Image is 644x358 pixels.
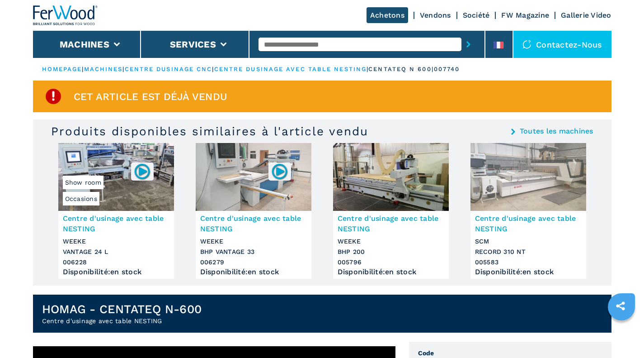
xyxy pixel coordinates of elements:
[125,66,212,72] a: centre dusinage cnc
[63,192,99,205] span: Occasions
[271,162,288,180] img: 006279
[475,213,582,234] h3: Centre d'usinage avec table NESTING
[51,124,368,138] h3: Produits disponibles similaires à l'article vendu
[338,213,444,234] h3: Centre d'usinage avec table NESTING
[63,213,169,234] h3: Centre d'usinage avec table NESTING
[42,66,82,72] a: HOMEPAGE
[200,236,307,267] h3: WEEKE BHP VANTAGE 33 006279
[196,143,311,279] a: Centre d'usinage avec table NESTING WEEKE BHP VANTAGE 33006279Centre d'usinage avec table NESTING...
[33,5,98,25] img: Ferwood
[63,236,169,267] h3: WEEKE VANTAGE 24 L 006228
[333,143,449,211] img: Centre d'usinage avec table NESTING WEEKE BHP 200
[42,316,202,325] h2: Centre d'usinage avec table NESTING
[513,31,611,58] div: Contactez-nous
[522,40,531,49] img: Contactez-nous
[44,87,62,105] img: SoldProduct
[338,236,444,267] h3: WEEKE BHP 200 005796
[463,11,490,19] a: Société
[520,128,593,135] a: Toutes les machines
[200,213,307,234] h3: Centre d'usinage avec table NESTING
[60,39,109,50] button: Machines
[333,143,449,279] a: Centre d'usinage avec table NESTING WEEKE BHP 200Centre d'usinage avec table NESTINGWEEKEBHP 2000...
[501,11,549,19] a: FW Magazine
[42,302,202,316] h1: HOMAG - CENTATEQ N-600
[461,34,475,55] button: submit-button
[84,66,123,72] a: machines
[196,143,311,211] img: Centre d'usinage avec table NESTING WEEKE BHP VANTAGE 33
[609,295,632,317] a: sharethis
[475,270,582,274] div: Disponibilité : en stock
[63,176,103,189] span: Show room
[561,11,611,19] a: Gallerie Video
[58,143,174,211] img: Centre d'usinage avec table NESTING WEEKE VANTAGE 24 L
[368,65,434,73] p: centateq n 600 |
[82,66,84,72] span: |
[200,270,307,274] div: Disponibilité : en stock
[338,270,444,274] div: Disponibilité : en stock
[475,236,582,267] h3: SCM RECORD 310 NT 005583
[418,348,602,358] span: Code
[170,39,216,50] button: Services
[74,91,228,102] span: Cet article est déjà vendu
[212,66,214,72] span: |
[63,270,169,274] div: Disponibilité : en stock
[434,65,460,73] p: 007740
[420,11,451,19] a: Vendons
[367,7,408,23] a: Achetons
[133,162,151,180] img: 006228
[58,143,174,279] a: Centre d'usinage avec table NESTING WEEKE VANTAGE 24 LOccasionsShow room006228Centre d'usinage av...
[122,66,124,72] span: |
[367,66,368,72] span: |
[470,143,586,279] a: Centre d'usinage avec table NESTING SCM RECORD 310 NTCentre d'usinage avec table NESTINGSCMRECORD...
[470,143,586,211] img: Centre d'usinage avec table NESTING SCM RECORD 310 NT
[214,66,367,72] a: centre dusinage avec table nesting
